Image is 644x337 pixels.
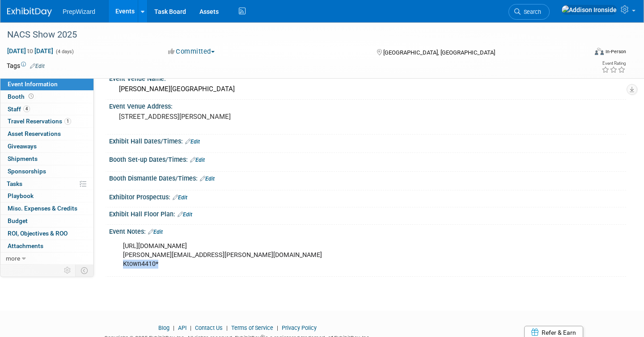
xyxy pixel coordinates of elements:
div: [URL][DOMAIN_NAME] [PERSON_NAME][EMAIL_ADDRESS][PERSON_NAME][DOMAIN_NAME] Ktown4410* [117,237,526,273]
span: Travel Reservations [8,118,71,125]
span: to [26,47,34,55]
a: Edit [178,211,192,218]
span: Asset Reservations [8,130,61,137]
a: Edit [148,229,163,235]
div: Booth Set-up Dates/Times: [109,153,626,164]
div: [PERSON_NAME][GEOGRAPHIC_DATA] [116,82,619,96]
span: | [188,324,194,331]
span: Staff [8,105,30,113]
a: Travel Reservations1 [0,115,93,127]
span: Playbook [8,192,34,199]
span: ROI, Objectives & ROO [8,230,68,237]
span: Shipments [8,155,38,162]
span: Misc. Expenses & Credits [8,205,77,212]
a: Giveaways [0,140,93,152]
a: Edit [185,139,200,145]
a: Staff4 [0,103,93,115]
div: Booth Dismantle Dates/Times: [109,172,626,183]
a: Asset Reservations [0,128,93,140]
a: API [178,324,186,331]
div: Exhibit Hall Floor Plan: [109,207,626,219]
a: Contact Us [195,324,223,331]
a: Edit [190,157,205,163]
span: [DATE] [DATE] [7,47,54,55]
button: Committed [165,47,218,56]
td: Toggle Event Tabs [76,265,94,276]
div: Event Rating [602,61,626,66]
pre: [STREET_ADDRESS][PERSON_NAME] [119,113,315,121]
div: Event Notes: [109,225,626,236]
span: Booth [8,93,35,100]
span: [GEOGRAPHIC_DATA], [GEOGRAPHIC_DATA] [383,49,495,56]
a: Budget [0,215,93,227]
a: more [0,253,93,265]
span: | [275,324,280,331]
a: Search [508,4,550,20]
a: Privacy Policy [282,324,317,331]
a: Sponsorships [0,165,93,177]
div: Event Format [534,46,626,60]
img: ExhibitDay [7,8,52,17]
span: PrepWizard [63,8,95,15]
span: (4 days) [55,49,74,55]
a: Blog [158,324,169,331]
a: Terms of Service [231,324,273,331]
a: Playbook [0,190,93,202]
span: Giveaways [8,143,37,150]
div: Exhibitor Prospectus: [109,190,626,202]
a: Booth [0,91,93,103]
td: Tags [7,61,45,70]
span: 4 [23,105,30,112]
span: Budget [8,217,28,224]
span: Event Information [8,80,58,88]
div: In-Person [605,48,626,55]
img: Format-Inperson.png [595,48,604,55]
a: Event Information [0,78,93,90]
a: Edit [30,63,45,69]
span: Search [521,8,541,15]
span: | [224,324,230,331]
a: Misc. Expenses & Credits [0,202,93,215]
div: Exhibit Hall Dates/Times: [109,135,626,146]
a: ROI, Objectives & ROO [0,227,93,240]
a: Edit [173,194,187,201]
span: Tasks [7,180,22,187]
span: Sponsorships [8,168,46,175]
span: Booth not reserved yet [27,93,35,100]
div: NACS Show 2025 [4,27,573,43]
span: Attachments [8,242,43,249]
div: Event Venue Address: [109,100,626,111]
span: 1 [64,118,71,125]
img: Addison Ironside [561,5,617,15]
a: Attachments [0,240,93,252]
a: Tasks [0,178,93,190]
a: Edit [200,176,215,182]
span: | [171,324,177,331]
td: Personalize Event Tab Strip [60,265,76,276]
a: Shipments [0,153,93,165]
span: more [6,255,20,262]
